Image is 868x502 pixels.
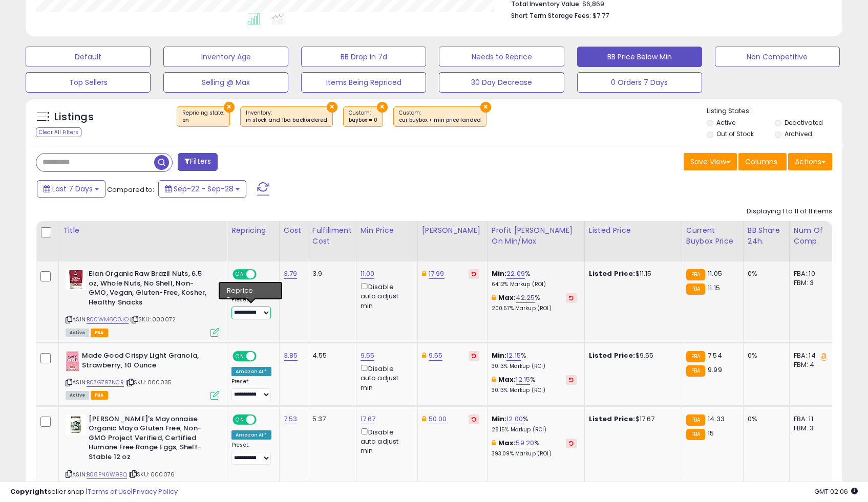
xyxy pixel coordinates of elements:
[66,329,89,337] span: All listings currently available for purchase on Amazon
[54,110,94,124] h5: Listings
[231,225,275,236] div: Repricing
[708,365,722,375] span: 9.99
[589,351,674,360] div: $9.55
[87,378,124,387] a: B07G797NCR
[107,185,154,194] span: Compared to:
[480,102,491,113] button: ×
[492,363,577,370] p: 30.13% Markup (ROI)
[361,363,410,392] div: Disable auto adjust min
[231,296,271,319] div: Preset:
[66,414,86,435] img: 610tYg7PlTL._SL40_.jpg
[89,269,213,310] b: Elan Organic Raw Brazil Nuts, 6.5 oz, Whole Nuts, No Shell, Non-GMO, Vegan, Gluten-Free, Kosher, ...
[794,269,828,278] div: FBA: 10
[577,72,702,93] button: 0 Orders 7 Days
[492,351,507,360] b: Min:
[716,129,754,138] label: Out of Stock
[399,109,481,124] span: Custom:
[686,351,705,362] small: FBA
[130,315,176,323] span: | SKU: 000072
[708,428,714,438] span: 15
[255,270,271,279] span: OFF
[88,487,131,496] a: Terms of Use
[492,269,577,288] div: %
[301,72,426,93] button: Items Being Repriced
[178,153,218,171] button: Filters
[255,415,271,424] span: OFF
[246,109,327,124] span: Inventory :
[684,153,737,170] button: Save View
[26,47,151,67] button: Default
[814,487,858,496] span: 2025-10-6 02:06 GMT
[163,47,288,67] button: Inventory Age
[52,184,93,194] span: Last 7 Days
[686,365,705,377] small: FBA
[312,351,348,360] div: 4.55
[498,293,516,302] b: Max:
[516,293,535,303] a: 42.25
[361,269,375,279] a: 11.00
[429,414,447,424] a: 50.00
[182,117,224,124] div: on
[174,184,234,194] span: Sep-22 - Sep-28
[439,72,564,93] button: 30 Day Decrease
[747,207,832,216] div: Displaying 1 to 11 of 11 items
[686,225,739,247] div: Current Buybox Price
[708,351,722,360] span: 7.54
[716,118,735,127] label: Active
[26,72,151,93] button: Top Sellers
[163,72,288,93] button: Selling @ Max
[284,269,298,279] a: 3.79
[785,118,823,127] label: Deactivated
[66,351,79,372] img: 41t8kSPbhCL._SL40_.jpg
[87,470,127,479] a: B08PN6W9BQ
[492,305,577,312] p: 200.57% Markup (ROI)
[589,351,636,360] b: Listed Price:
[429,269,444,279] a: 17.99
[589,414,674,424] div: $17.67
[592,11,609,20] span: $7.77
[87,315,129,324] a: B00WM6C0JO
[708,414,725,424] span: 14.33
[492,375,577,394] div: %
[492,414,577,433] div: %
[234,415,246,424] span: ON
[492,439,577,457] div: %
[66,269,86,290] img: 4120IuAKI0L._SL40_.jpg
[224,102,235,113] button: ×
[498,438,516,448] b: Max:
[686,429,705,440] small: FBA
[748,269,781,278] div: 0%
[794,414,828,424] div: FBA: 11
[377,102,388,113] button: ×
[327,102,337,113] button: ×
[361,225,413,236] div: Min Price
[66,391,89,400] span: All listings currently available for purchase on Amazon
[10,487,48,496] strong: Copyright
[231,285,271,294] div: Win BuyBox *
[492,294,496,301] i: This overrides the store level max markup for this listing
[708,269,722,278] span: 11.05
[349,109,377,124] span: Custom:
[686,283,705,295] small: FBA
[66,269,219,336] div: ASIN:
[506,414,523,424] a: 12.00
[284,225,304,236] div: Cost
[82,351,206,373] b: Made Good Crispy Light Granola, Strawberry, 10 Ounce
[234,352,246,361] span: ON
[715,47,840,67] button: Non Competitive
[492,281,577,288] p: 64.12% Markup (ROI)
[492,269,507,278] b: Min:
[89,414,213,465] b: [PERSON_NAME]'s Mayonnaise Organic Mayo Gluten Free, Non-GMO Project Verified, Certified Humane F...
[349,117,377,124] div: buybox = 0
[788,153,832,170] button: Actions
[516,438,534,448] a: 59.20
[158,180,246,198] button: Sep-22 - Sep-28
[707,106,842,116] p: Listing States:
[492,414,507,424] b: Min:
[439,47,564,67] button: Needs to Reprice
[231,442,271,465] div: Preset:
[785,129,812,138] label: Archived
[748,414,781,424] div: 0%
[284,351,298,361] a: 3.85
[231,430,271,440] div: Amazon AI *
